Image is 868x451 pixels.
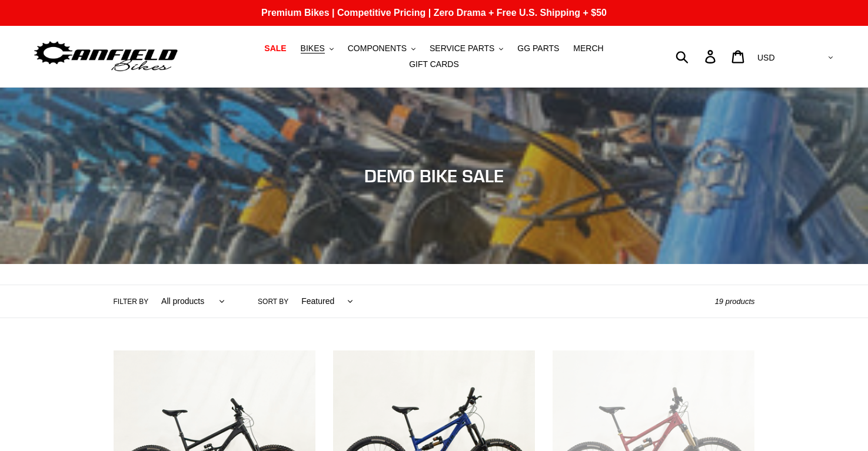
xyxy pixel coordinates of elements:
button: COMPONENTS [342,41,421,56]
button: SERVICE PARTS [424,41,509,56]
span: 19 products [715,297,755,306]
span: SERVICE PARTS [430,44,494,54]
span: BIKES [301,44,325,54]
a: GIFT CARDS [403,56,465,72]
span: MERCH [573,44,603,54]
a: MERCH [567,41,609,56]
span: COMPONENTS [348,44,407,54]
a: GG PARTS [511,41,565,56]
a: SALE [258,41,292,56]
span: SALE [264,44,286,54]
input: Search [682,44,712,69]
img: Canfield Bikes [32,38,179,75]
label: Filter by [114,296,149,307]
span: DEMO BIKE SALE [364,165,504,186]
button: BIKES [295,41,340,56]
span: GIFT CARDS [409,59,459,69]
span: GG PARTS [517,44,559,54]
label: Sort by [258,296,288,307]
